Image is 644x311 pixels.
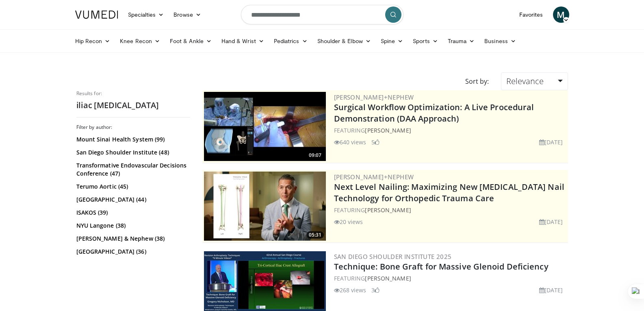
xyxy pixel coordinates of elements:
div: FEATURING [334,126,566,135]
li: 5 [371,138,379,146]
li: [DATE] [539,138,563,146]
a: Favorites [514,7,548,23]
a: Surgical Workflow Optimization: A Live Procedural Demonstration (DAA Approach) [334,102,534,124]
a: NYU Langone (38) [76,222,188,230]
li: 640 views [334,138,366,146]
a: Foot & Ankle [165,33,217,49]
input: Search topics, interventions [241,5,403,24]
a: [GEOGRAPHIC_DATA] (44) [76,196,188,204]
li: 3 [371,286,379,294]
a: Browse [169,7,206,23]
span: 09:07 [306,152,324,159]
a: Hand & Wrist [217,33,269,49]
a: [GEOGRAPHIC_DATA] (36) [76,248,188,256]
a: Spine [376,33,408,49]
a: Next Level Nailing: Maximizing New [MEDICAL_DATA] Nail Technology for Orthopedic Trauma Care [334,181,564,204]
a: Terumo Aortic (45) [76,183,188,191]
a: Specialties [123,7,169,23]
a: [PERSON_NAME] [365,126,411,134]
img: f5bb47d0-b35c-4442-9f96-a7b2c2350023.300x170_q85_crop-smart_upscale.jpg [204,172,326,241]
a: Sports [408,33,443,49]
a: Transformative Endovascular Decisions Conference (47) [76,161,188,178]
a: [PERSON_NAME] [365,274,411,282]
a: M [553,7,569,23]
a: Hip Recon [70,33,115,49]
span: Relevance [506,76,544,87]
div: FEATURING [334,274,566,283]
div: FEATURING [334,206,566,214]
a: Shoulder & Elbow [312,33,376,49]
h3: Filter by author: [76,124,190,130]
a: Business [479,33,521,49]
h2: iliac [MEDICAL_DATA] [76,100,190,111]
a: San Diego Shoulder Institute (48) [76,148,188,157]
li: [DATE] [539,286,563,294]
a: Mount Sinai Health System (99) [76,135,188,144]
div: Sort by: [459,72,495,90]
a: Trauma [443,33,480,49]
a: San Diego Shoulder Institute 2025 [334,252,452,261]
img: VuMedi Logo [75,11,118,19]
a: [PERSON_NAME] & Nephew (38) [76,235,188,243]
a: ISAKOS (39) [76,209,188,217]
a: Relevance [501,72,568,90]
a: Pediatrics [269,33,312,49]
a: [PERSON_NAME] [365,206,411,214]
span: 05:31 [306,231,324,239]
p: Results for: [76,90,190,97]
li: 268 views [334,286,366,294]
a: 05:31 [204,172,326,241]
li: 20 views [334,217,363,226]
a: Knee Recon [115,33,165,49]
a: 09:07 [204,92,326,161]
img: bcfc90b5-8c69-4b20-afee-af4c0acaf118.300x170_q85_crop-smart_upscale.jpg [204,92,326,161]
a: [PERSON_NAME]+Nephew [334,93,414,101]
a: Technique: Bone Graft for Massive Glenoid Deficiency [334,261,549,272]
a: [PERSON_NAME]+Nephew [334,173,414,181]
li: [DATE] [539,217,563,226]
